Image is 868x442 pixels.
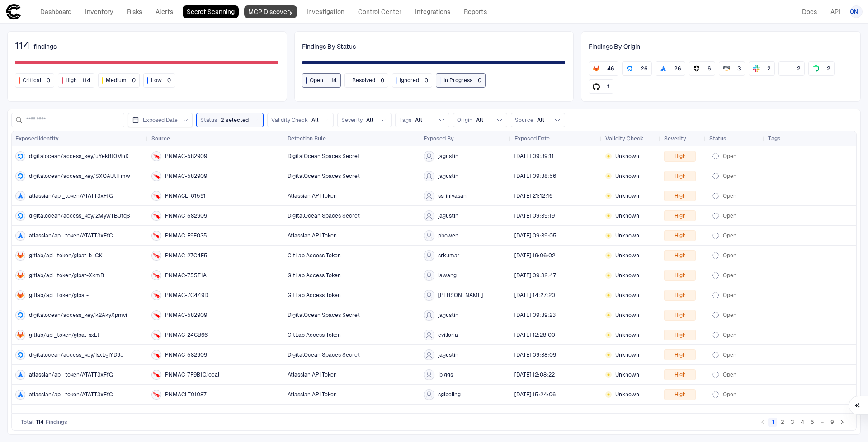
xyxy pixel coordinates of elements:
div: 9/3/2025 19:28:00 (GMT+00:00 UTC) [514,331,555,339]
span: jagustin [438,212,458,219]
span: [DATE] 12:28:00 [514,331,555,339]
span: Validity Check [605,135,643,142]
span: 2 [797,65,801,72]
button: Go to page 3 [788,418,797,427]
span: GitLab Access Token [288,272,341,279]
span: Open [723,232,736,239]
span: gitlab/api_token/glpat- [29,292,89,299]
button: Open [709,250,751,261]
span: Open [723,351,736,358]
span: Medium [106,77,127,84]
span: atlassian/api_token/ATATT3xFfG [29,192,113,200]
button: Go to page 4 [798,418,807,427]
span: [DATE] 09:38:56 [514,172,556,180]
span: GitLab Access Token [288,331,341,339]
span: [DATE] 09:39:23 [514,312,556,319]
div: GitHub [593,83,600,90]
div: Crowdstrike [153,351,160,358]
div: 8/11/2025 22:24:06 (GMT+00:00 UTC) [514,391,556,398]
span: 114 [36,419,44,426]
span: Atlassian API Token [288,232,337,239]
span: gitlab/api_token/glpat-b_GK [29,252,103,259]
div: DigitalOcean [17,153,24,160]
button: [PERSON_NAME] [850,5,863,18]
div: DigitalOcean [17,351,24,358]
span: PNMAC-582909 [165,212,207,219]
div: Atlassian [17,371,24,378]
button: SeverityAll [337,113,392,127]
button: Auth06 [689,61,715,76]
a: API [826,5,844,18]
span: Origin [457,116,472,124]
span: Open [723,272,736,279]
div: Gitlab [593,65,600,72]
div: DigitalOcean [17,212,24,219]
span: Detection Rule [288,135,326,142]
button: page 1 [768,418,777,427]
span: [DATE] 09:39:11 [514,153,554,160]
span: Open [723,212,736,219]
button: Open [709,230,751,241]
span: digitalocean/access_key/2MywTBUfqS [29,212,130,219]
button: Open [709,290,751,301]
span: Atlassian API Token [288,371,337,378]
span: srkumar [438,252,460,259]
div: Crowdstrike [153,312,160,319]
div: Gitlab [17,292,24,299]
span: 1 [607,83,609,90]
div: Crowdstrike [153,272,160,279]
span: 26 [674,65,681,72]
div: Crowdstrike [153,292,160,299]
button: Low0 [143,73,175,88]
div: Atlassian [660,65,667,72]
span: Unknown [615,391,639,398]
button: SourceAll [511,113,565,127]
a: Risks [123,5,146,18]
span: [DATE] 15:24:06 [514,391,556,398]
span: In Progress [443,77,472,84]
button: Go to next page [838,418,847,427]
span: 0 [478,77,481,84]
button: Open [709,349,751,360]
span: DigitalOcean Spaces Secret [288,153,360,160]
button: Resolved0 [344,73,388,88]
span: PNMAC-582909 [165,312,207,319]
div: Crowdstrike [153,192,160,200]
button: Critical0 [15,73,54,88]
div: 8/15/2025 16:32:47 (GMT+00:00 UTC) [514,272,556,279]
span: digitalocean/access_key/uYek8t0MnX [29,153,129,160]
span: atlassian/api_token/ATATT3xFfG [29,371,113,378]
div: Auth0 [693,65,700,72]
span: digitalocean/access_key/IsxLgIYD9J [29,351,123,358]
span: [DATE] 09:39:05 [514,232,557,239]
span: 2 selected [221,116,249,124]
span: Severity [341,116,363,124]
span: Source [151,135,170,142]
span: High [675,192,686,200]
button: TagsAll [395,113,449,127]
span: Unknown [615,172,639,180]
span: digitalocean/access_key/SXQAUtIFmw [29,172,130,180]
div: Gitlab [17,252,24,259]
div: Crowdstrike [153,371,160,378]
nav: pagination navigation [758,417,847,428]
span: 114 [82,77,90,84]
span: GitLab Access Token [288,292,341,299]
span: High [675,331,686,339]
button: Gitlab46 [589,61,618,76]
span: sgibeling [438,391,461,398]
span: 0 [425,77,428,84]
span: DigitalOcean Spaces Secret [288,172,360,180]
span: High [675,292,686,299]
span: Unknown [615,351,639,358]
span: Open [723,371,736,378]
button: In Progress0 [436,73,486,88]
span: High [675,252,686,259]
a: Secret Scanning [183,5,239,18]
a: Inventory [81,5,118,18]
span: Tags [768,135,781,142]
span: jagustin [438,172,458,180]
a: Investigation [302,5,349,18]
span: High [675,172,686,180]
span: PNMAC-582909 [165,172,207,180]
